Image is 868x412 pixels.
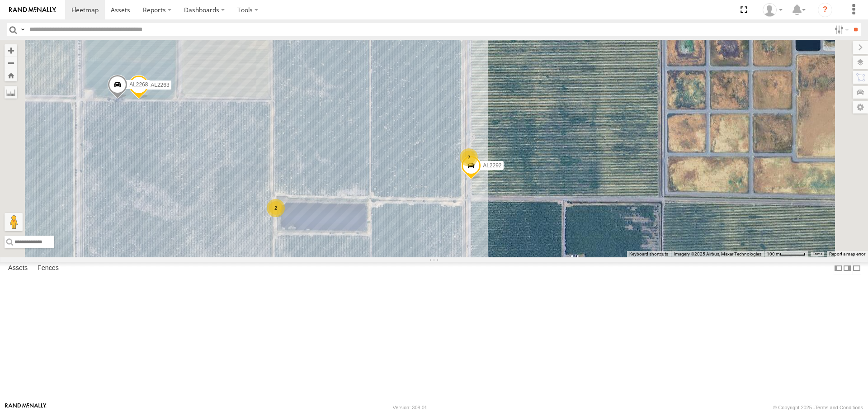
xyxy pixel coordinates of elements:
[829,251,865,256] a: Report a map error
[815,405,863,410] a: Terms and Conditions
[5,213,23,231] button: Drag Pegman onto the map to open Street View
[674,251,761,256] span: Imagery ©2025 Airbus, Maxar Technologies
[5,86,17,99] label: Measure
[834,262,843,275] label: Dock Summary Table to the Left
[764,251,808,257] button: Map Scale: 100 m per 53 pixels
[4,262,32,275] label: Assets
[843,262,852,275] label: Dock Summary Table to the Right
[759,3,786,17] div: David Lowrie
[831,23,850,36] label: Search Filter Options
[393,405,427,410] div: Version: 308.01
[460,148,478,166] div: 2
[853,101,868,114] label: Map Settings
[818,3,832,17] i: ?
[129,81,148,88] span: AL2268
[151,82,169,89] span: AL2263
[767,251,780,256] span: 100 m
[33,262,63,275] label: Fences
[483,162,501,169] span: AL2292
[5,69,17,81] button: Zoom Home
[629,251,668,257] button: Keyboard shortcuts
[267,199,285,217] div: 2
[19,23,26,36] label: Search Query
[852,262,861,275] label: Hide Summary Table
[5,403,47,412] a: Visit our Website
[773,405,863,410] div: © Copyright 2025 -
[9,7,56,13] img: rand-logo.svg
[5,44,17,57] button: Zoom in
[813,252,822,256] a: Terms (opens in new tab)
[5,57,17,69] button: Zoom out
